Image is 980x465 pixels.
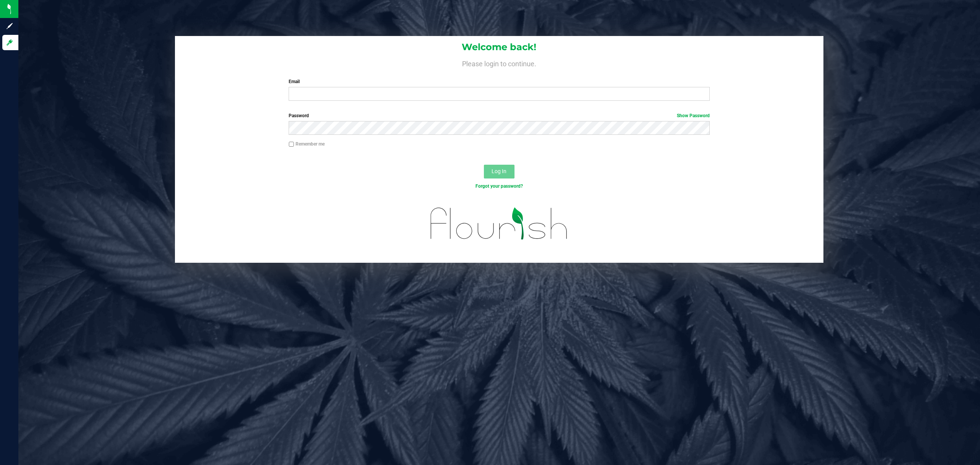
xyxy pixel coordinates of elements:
h4: Please login to continue. [175,58,824,67]
inline-svg: Log in [6,39,13,46]
a: Show Password [677,113,710,118]
h1: Welcome back! [175,42,824,52]
input: Remember me [289,142,294,147]
span: Log In [492,168,506,174]
img: flourish_logo.svg [418,198,580,250]
span: Password [289,113,309,118]
a: Forgot your password? [475,183,523,189]
button: Log In [484,165,514,178]
inline-svg: Sign up [6,22,13,30]
label: Email [289,78,710,85]
label: Remember me [289,141,325,147]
